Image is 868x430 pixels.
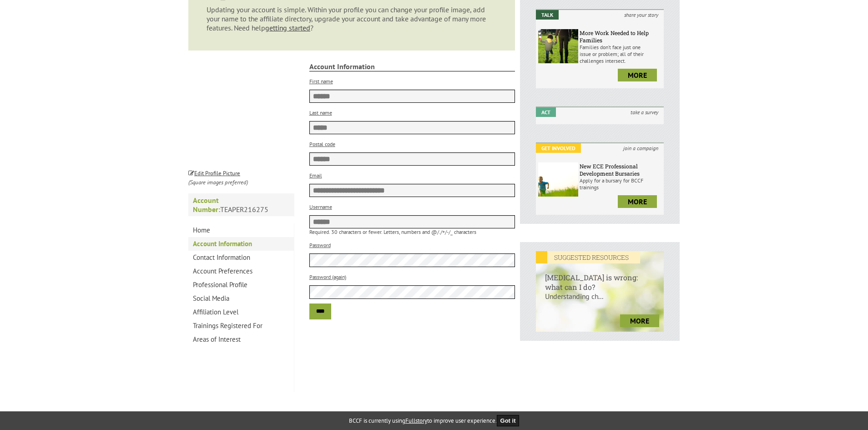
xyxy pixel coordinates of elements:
[188,333,294,346] a: Areas of Interest
[536,10,559,20] em: Talk
[193,196,220,214] strong: Account Number:
[536,107,556,117] em: Act
[188,292,294,305] a: Social Media
[619,10,664,20] i: share your story
[309,62,515,71] strong: Account Information
[536,251,640,263] em: SUGGESTED RESOURCES
[536,263,664,292] h6: [MEDICAL_DATA] is wrong: what can I do?
[309,109,332,116] label: Last name
[580,44,661,64] p: Families don’t face just one issue or problem; all of their challenges intersect.
[188,305,294,319] a: Affiliation Level
[618,143,664,153] i: join a campaign
[405,417,427,425] a: Fullstory
[188,264,294,278] a: Account Preferences
[580,162,661,177] h6: New ECE Professional Development Bursaries
[188,278,294,292] a: Professional Profile
[188,237,294,251] a: Account Information
[580,29,661,44] h6: More Work Needed to Help Families
[536,292,664,310] p: Understanding ch...
[618,69,657,81] a: more
[536,143,581,153] em: Get Involved
[188,168,240,177] a: Edit Profile Picture
[188,223,294,237] a: Home
[188,251,294,264] a: Contact Information
[625,107,664,117] i: take a survey
[309,228,515,235] p: Required. 30 characters or fewer. Letters, numbers and @/./+/-/_ characters
[309,242,331,248] label: Password
[188,178,248,186] i: (Square images preferred)
[497,415,520,426] button: Got it
[309,273,346,280] label: Password (again)
[309,203,332,210] label: Username
[188,319,294,333] a: Trainings Registered For
[620,314,659,327] a: more
[188,193,294,216] p: TEAPER216275
[309,172,322,179] label: Email
[309,141,335,147] label: Postal code
[309,78,333,85] label: First name
[188,169,240,177] small: Edit Profile Picture
[618,195,657,208] a: more
[580,177,661,191] p: Apply for a bursary for BCCF trainings
[265,23,310,32] a: getting started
